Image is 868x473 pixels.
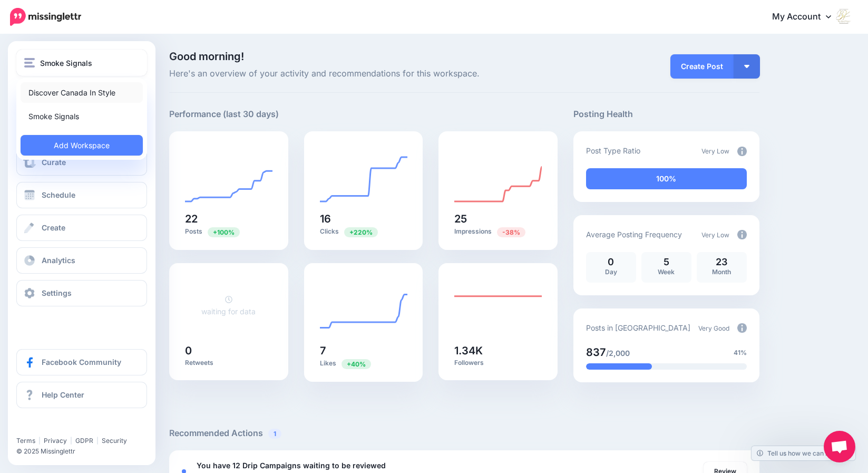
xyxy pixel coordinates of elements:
span: Previous period: 40 [497,227,525,237]
span: | [70,437,72,445]
span: Good morning! [169,50,244,63]
span: Previous period: 11 [208,227,240,237]
a: Create [16,215,147,241]
span: Schedule [42,190,75,199]
a: Schedule [16,182,147,208]
span: Very Low [701,231,729,239]
h5: Posting Health [573,108,759,121]
li: © 2025 Missinglettr [16,446,155,457]
button: Smoke Signals [16,50,147,76]
span: Smoke Signals [40,57,92,69]
img: info-circle-grey.png [737,147,747,156]
a: Discover Canada In Style [21,82,143,103]
h5: 16 [320,214,407,224]
a: Privacy [44,437,67,445]
a: Settings [16,280,147,306]
a: GDPR [75,437,93,445]
a: Security [102,437,127,445]
a: Add Workspace [21,135,143,156]
img: menu.png [24,58,35,67]
a: Curate [16,149,147,176]
h5: Recommended Actions [169,427,759,440]
p: Posts [185,227,272,237]
h5: 1.34K [454,345,542,356]
div: 100% of your posts in the last 30 days have been from Drip Campaigns [586,168,747,189]
a: My Account [762,4,852,30]
p: 5 [647,257,686,267]
a: Analytics [16,247,147,274]
span: 41% [734,347,747,358]
b: You have 12 Drip Campaigns waiting to be reviewed [197,461,386,470]
a: Open chat [824,431,855,462]
span: Settings [42,288,72,297]
span: | [96,437,99,445]
span: /2,000 [606,349,630,358]
a: Terms [16,437,35,445]
p: Impressions [454,227,542,237]
img: Missinglettr [10,8,81,26]
span: Analytics [42,256,75,265]
span: Previous period: 5 [344,227,378,237]
p: Post Type Ratio [586,144,640,157]
p: 0 [591,257,631,267]
span: Day [605,268,617,276]
p: Clicks [320,227,407,237]
h5: 0 [185,345,272,356]
img: info-circle-grey.png [737,323,747,333]
a: Facebook Community [16,349,147,375]
a: Help Center [16,382,147,408]
div: 41% of your posts in the last 30 days have been from Drip Campaigns [586,363,652,370]
a: Smoke Signals [21,106,143,127]
span: Week [658,268,675,276]
h5: Performance (last 30 days) [169,108,279,121]
span: Very Good [698,324,729,332]
p: Posts in [GEOGRAPHIC_DATA] [586,322,690,334]
span: Very Low [701,147,729,155]
span: Here's an overview of your activity and recommendations for this workspace. [169,67,558,81]
span: Create [42,223,65,232]
h5: 7 [320,345,407,356]
span: Facebook Community [42,358,121,366]
h5: 25 [454,214,542,224]
span: Previous period: 5 [342,359,371,369]
img: info-circle-grey.png [737,230,747,239]
span: 837 [586,346,606,359]
p: Retweets [185,359,272,367]
p: Likes [320,359,407,369]
span: Help Center [42,390,84,399]
iframe: Twitter Follow Button [16,421,98,432]
span: Month [712,268,731,276]
img: arrow-down-white.png [744,65,749,68]
span: Curate [42,158,66,167]
h5: 22 [185,214,272,224]
p: Average Posting Frequency [586,228,682,240]
span: 1 [268,429,281,439]
a: Create Post [670,54,734,79]
p: Followers [454,359,542,367]
a: waiting for data [201,295,256,316]
p: 23 [702,257,742,267]
span: | [38,437,41,445]
a: Tell us how we can improve [752,446,855,460]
